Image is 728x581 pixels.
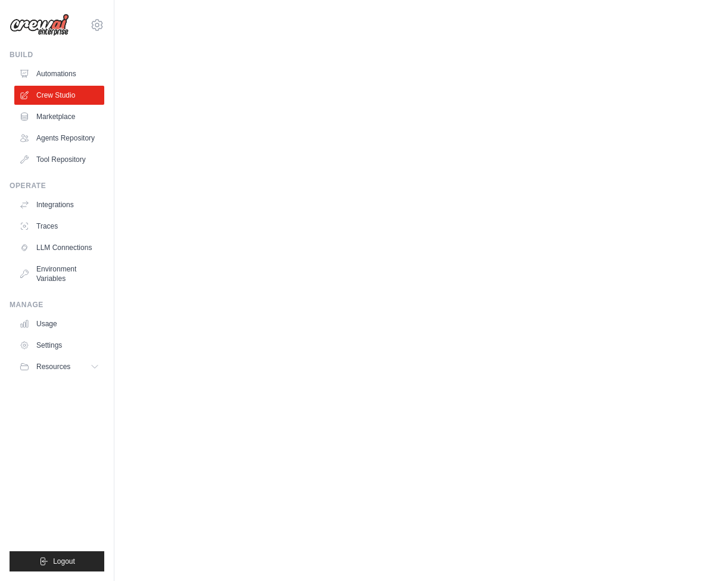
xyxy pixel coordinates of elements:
button: Resources [14,357,104,376]
div: Manage [10,300,104,310]
a: Traces [14,217,104,236]
div: Operate [10,181,104,190]
span: Logout [53,557,75,566]
a: Crew Studio [14,86,104,105]
button: Logout [10,551,104,571]
a: Integrations [14,195,104,214]
img: Logo [10,14,69,36]
a: Environment Variables [14,260,104,288]
div: Build [10,50,104,60]
a: Marketplace [14,107,104,126]
span: Resources [36,362,70,371]
a: Usage [14,314,104,333]
a: Settings [14,336,104,355]
a: Automations [14,64,104,83]
a: Agents Repository [14,129,104,148]
a: Tool Repository [14,150,104,169]
a: LLM Connections [14,238,104,257]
